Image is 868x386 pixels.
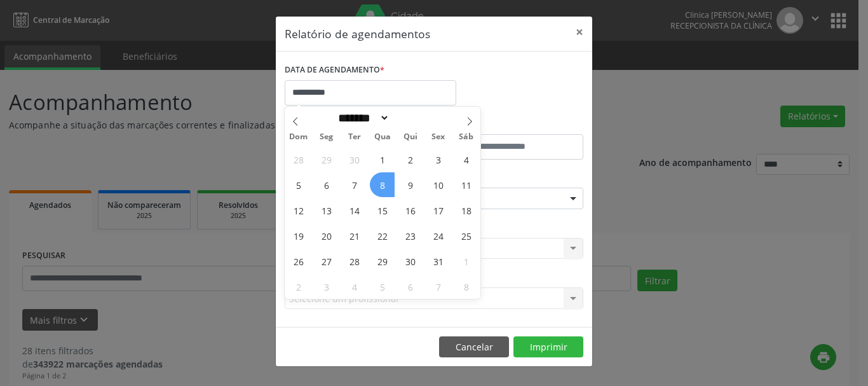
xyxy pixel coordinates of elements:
[439,336,509,358] button: Cancelar
[334,111,390,125] select: Month
[567,17,592,48] button: Close
[286,172,311,197] span: Outubro 5, 2025
[342,274,367,299] span: Novembro 4, 2025
[454,274,478,299] span: Novembro 8, 2025
[370,147,395,172] span: Outubro 1, 2025
[285,60,384,80] label: DATA DE AGENDAMENTO
[426,223,451,248] span: Outubro 24, 2025
[513,336,583,358] button: Imprimir
[342,223,367,248] span: Outubro 21, 2025
[397,133,424,141] span: Qui
[398,198,423,223] span: Outubro 16, 2025
[342,249,367,273] span: Outubro 28, 2025
[286,198,311,223] span: Outubro 12, 2025
[370,198,395,223] span: Outubro 15, 2025
[286,147,311,172] span: Setembro 28, 2025
[398,274,423,299] span: Novembro 6, 2025
[424,133,452,141] span: Sex
[314,249,339,273] span: Outubro 27, 2025
[454,249,478,273] span: Novembro 1, 2025
[314,274,339,299] span: Novembro 3, 2025
[398,223,423,248] span: Outubro 23, 2025
[285,25,430,42] h5: Relatório de agendamentos
[369,133,397,141] span: Qua
[286,249,311,273] span: Outubro 26, 2025
[341,133,369,141] span: Ter
[426,172,451,197] span: Outubro 10, 2025
[370,249,395,273] span: Outubro 29, 2025
[314,172,339,197] span: Outubro 6, 2025
[454,223,478,248] span: Outubro 25, 2025
[342,172,367,197] span: Outubro 7, 2025
[285,133,313,141] span: Dom
[454,198,478,223] span: Outubro 18, 2025
[342,147,367,172] span: Setembro 30, 2025
[437,114,583,134] label: ATÉ
[313,133,341,141] span: Seg
[398,249,423,273] span: Outubro 30, 2025
[286,223,311,248] span: Outubro 19, 2025
[426,147,451,172] span: Outubro 3, 2025
[370,223,395,248] span: Outubro 22, 2025
[314,198,339,223] span: Outubro 13, 2025
[426,198,451,223] span: Outubro 17, 2025
[370,172,395,197] span: Outubro 8, 2025
[342,198,367,223] span: Outubro 14, 2025
[454,172,478,197] span: Outubro 11, 2025
[398,147,423,172] span: Outubro 2, 2025
[454,147,478,172] span: Outubro 4, 2025
[390,111,431,125] input: Year
[452,133,480,141] span: Sáb
[426,249,451,273] span: Outubro 31, 2025
[426,274,451,299] span: Novembro 7, 2025
[314,147,339,172] span: Setembro 29, 2025
[314,223,339,248] span: Outubro 20, 2025
[370,274,395,299] span: Novembro 5, 2025
[398,172,423,197] span: Outubro 9, 2025
[286,274,311,299] span: Novembro 2, 2025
